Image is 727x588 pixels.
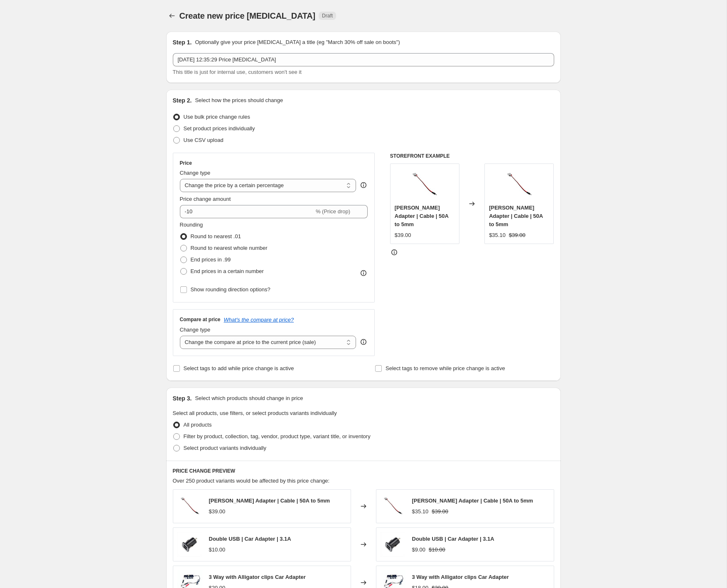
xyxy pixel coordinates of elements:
span: End prices in a certain number [191,268,264,274]
span: Rounding [180,222,203,228]
h2: Step 2. [173,96,192,105]
span: 3 Way with Alligator clips Car Adapter [412,574,509,580]
h3: Price [180,160,192,166]
span: [PERSON_NAME] Adapter | Cable | 50A to 5mm [412,498,533,504]
img: 20140828_glo_web_500x500_usb_double_cig_lighter_usb_adapter_80x.jpg [381,532,405,557]
span: Use bulk price change rules [184,114,250,120]
strike: $10.00 [429,546,445,554]
h2: Step 1. [173,38,192,46]
p: Optionally give your price [MEDICAL_DATA] a title (eg "March 30% off sale on boots") [195,38,400,46]
h2: Step 3. [173,394,192,403]
span: Change type [180,170,211,176]
span: Set product prices individually [184,125,255,132]
span: Create new price [MEDICAL_DATA] [179,11,316,20]
span: Round to nearest .01 [191,233,241,239]
span: Double USB | Car Adapter | 3.1A [209,536,291,542]
span: All products [184,422,212,428]
div: $9.00 [412,546,426,554]
span: Change type [180,327,211,333]
span: This title is just for internal use, customers won't see it [173,69,302,75]
span: % (Price drop) [316,208,350,215]
h3: Compare at price [180,316,221,323]
h6: STOREFRONT EXAMPLE [390,153,554,159]
img: Solar-50A-5mm_80x.jpg [177,494,202,519]
img: Solar-50A-5mm_80x.jpg [381,494,405,519]
strike: $39.00 [509,231,526,239]
span: [PERSON_NAME] Adapter | Cable | 50A to 5mm [489,205,543,227]
span: [PERSON_NAME] Adapter | Cable | 50A to 5mm [395,205,449,227]
img: Solar-50A-5mm_80x.jpg [503,168,536,201]
p: Select how the prices should change [195,96,283,105]
span: Filter by product, collection, tag, vendor, product type, variant title, or inventory [184,433,371,439]
span: [PERSON_NAME] Adapter | Cable | 50A to 5mm [209,498,330,504]
span: End prices in .99 [191,256,231,263]
strike: $39.00 [432,507,448,516]
input: -15 [180,205,314,218]
img: 20140828_glo_web_500x500_usb_double_cig_lighter_usb_adapter_80x.jpg [177,532,202,557]
button: What's the compare at price? [224,317,294,323]
span: Round to nearest whole number [191,245,268,251]
span: Draft [322,12,333,19]
span: Price change amount [180,196,231,202]
span: Use CSV upload [184,137,224,143]
p: Select which products should change in price [195,394,303,403]
div: $39.00 [395,231,411,239]
div: help [359,181,368,189]
span: 3 Way with Alligator clips Car Adapter [209,574,306,580]
img: Solar-50A-5mm_80x.jpg [408,168,441,201]
button: Price change jobs [166,10,178,22]
span: Select all products, use filters, or select products variants individually [173,410,337,416]
span: Over 250 product variants would be affected by this price change: [173,478,330,484]
span: Select tags to remove while price change is active [386,365,505,371]
h6: PRICE CHANGE PREVIEW [173,468,554,474]
div: $35.10 [412,507,429,516]
div: help [359,338,368,346]
span: Select tags to add while price change is active [184,365,294,371]
span: Double USB | Car Adapter | 3.1A [412,536,494,542]
div: $35.10 [489,231,506,239]
span: Select product variants individually [184,445,266,451]
input: 30% off holiday sale [173,53,554,66]
div: $10.00 [209,546,226,554]
span: Show rounding direction options? [191,286,270,293]
div: $39.00 [209,507,226,516]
